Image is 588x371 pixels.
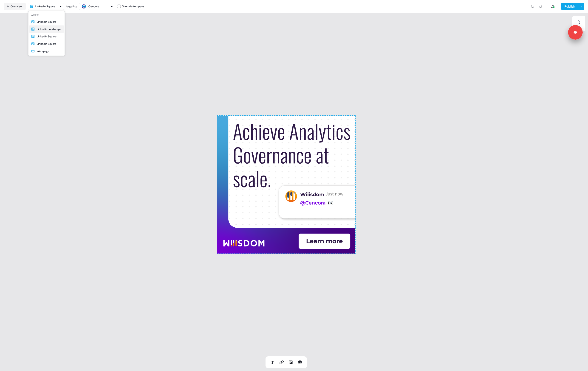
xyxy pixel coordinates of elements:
[37,42,57,46] div: LinkedIn Square
[29,12,64,18] div: Assets
[37,20,57,24] div: LinkedIn Square
[37,49,49,53] div: Web page
[37,27,61,31] div: LinkedIn Landscape
[37,34,57,39] div: LinkedIn Square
